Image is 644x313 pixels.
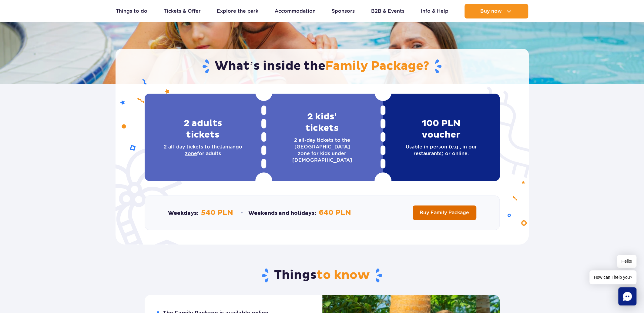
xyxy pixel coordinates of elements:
[390,118,492,141] h2: 100 PLN voucher
[371,4,404,18] a: B2B & Events
[589,270,636,284] span: How can I help you?
[618,287,636,305] div: Chat
[319,208,351,217] dd: 640 PLN
[164,4,201,18] a: Tickets & Offer
[271,111,373,134] h2: 2 kids' tickets
[152,144,254,157] p: 2 all-day tickets to the for adults
[128,58,516,74] h1: What’s inside the
[332,4,355,18] a: Sponsors
[390,144,492,157] p: Usable in person (e.g., in our restaurants) or online.
[145,268,500,283] h2: Things
[168,210,199,217] dt: Weekdays:
[421,4,448,18] a: Info & Help
[413,205,476,220] a: Buy Family Package
[420,210,469,215] span: Buy Family Package
[248,210,316,217] dt: Weekends and holidays:
[152,118,254,141] h2: 2 adults tickets
[317,268,370,283] span: to know
[116,4,147,18] a: Things to do
[275,4,316,18] a: Accommodation
[480,8,501,14] span: Buy now
[201,208,233,217] dd: 540 PLN
[271,137,373,164] p: 2 all-day tickets to the [GEOGRAPHIC_DATA] zone for kids under [DEMOGRAPHIC_DATA]
[617,255,636,268] span: Hello!
[465,4,528,18] button: Buy now
[325,58,429,74] span: Family Package?
[217,4,258,18] a: Explore the park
